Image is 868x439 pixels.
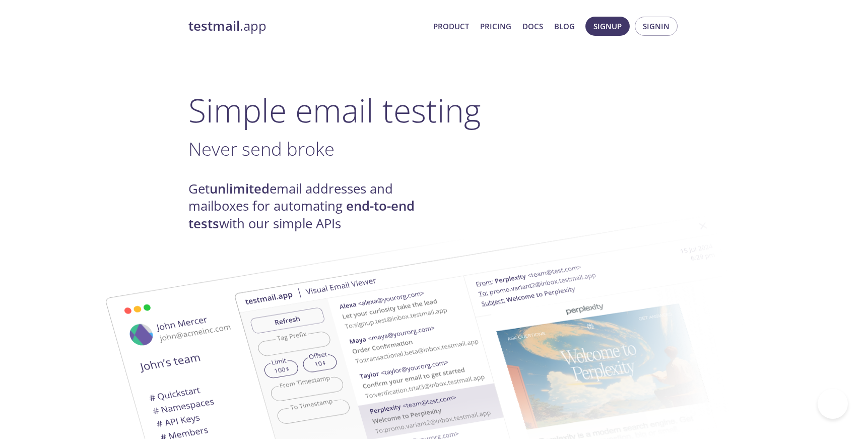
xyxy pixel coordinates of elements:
[210,180,270,198] strong: unlimited
[188,91,680,130] h1: Simple email testing
[480,20,511,33] a: Pricing
[188,18,425,35] a: testmail.app
[188,197,415,232] strong: end-to-end tests
[188,180,434,232] h4: Get email addresses and mailboxes for automating with our simple APIs
[433,20,469,33] a: Product
[554,20,575,33] a: Blog
[522,20,543,33] a: Docs
[593,20,622,33] span: Signup
[643,20,670,33] span: Signin
[188,17,240,35] strong: testmail
[818,389,848,419] iframe: Help Scout Beacon - Open
[585,17,630,36] button: Signup
[188,136,335,161] span: Never send broke
[635,17,678,36] button: Signin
